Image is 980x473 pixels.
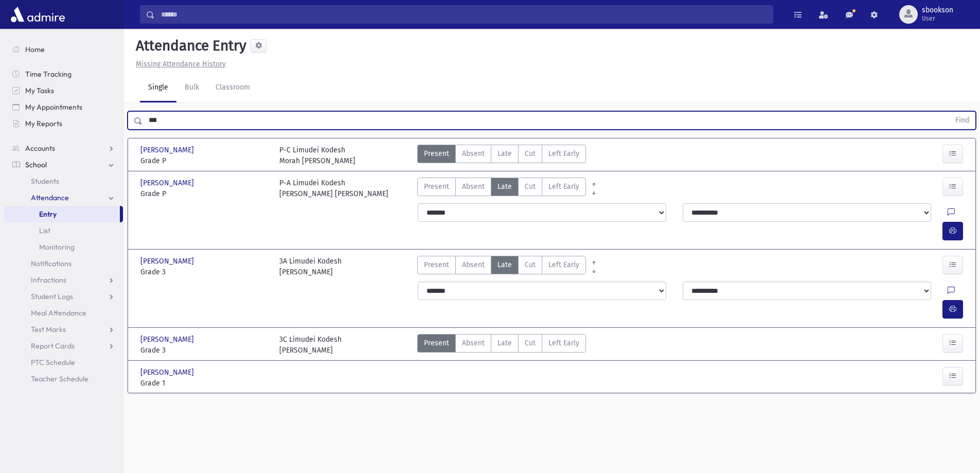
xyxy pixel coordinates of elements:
a: My Appointments [4,99,123,115]
span: Present [424,338,449,348]
span: Cut [525,148,536,159]
a: My Tasks [4,82,123,99]
span: Cut [525,338,536,348]
a: Attendance [4,189,123,206]
span: My Tasks [25,86,54,95]
span: Left Early [548,148,579,159]
span: Late [497,148,512,159]
span: sbookson [922,6,953,14]
a: Meal Attendance [4,305,123,321]
span: Grade P [140,188,269,199]
a: Infractions [4,272,123,288]
a: Missing Attendance History [132,60,226,68]
a: List [4,222,123,239]
div: P-C Limudei Kodesh Morah [PERSON_NAME] [279,145,355,166]
span: User [922,14,953,23]
span: List [39,226,50,235]
span: Left Early [548,338,579,348]
a: School [4,156,123,173]
span: Absent [462,148,485,159]
a: Report Cards [4,338,123,354]
a: Teacher Schedule [4,371,123,387]
a: Test Marks [4,321,123,338]
span: Grade 3 [140,345,269,356]
a: Single [140,74,176,102]
h5: Attendance Entry [132,37,246,55]
a: Monitoring [4,239,123,255]
span: Late [497,259,512,270]
span: Time Tracking [25,69,72,79]
div: P-A Limudei Kodesh [PERSON_NAME] [PERSON_NAME] [279,178,388,199]
span: Teacher Schedule [31,374,88,383]
span: Students [31,177,59,186]
a: Classroom [207,74,258,102]
button: Find [949,112,975,129]
span: Cut [525,181,536,192]
span: Present [424,148,449,159]
span: School [25,160,47,169]
span: Attendance [31,193,69,202]
span: Grade P [140,155,269,166]
span: Monitoring [39,242,75,252]
span: [PERSON_NAME] [140,178,196,188]
div: AttTypes [417,178,586,199]
a: Time Tracking [4,66,123,82]
a: Entry [4,206,120,222]
span: Late [497,338,512,348]
span: [PERSON_NAME] [140,367,196,378]
span: Student Logs [31,292,73,301]
div: AttTypes [417,256,586,277]
div: 3A Limudei Kodesh [PERSON_NAME] [279,256,342,277]
a: My Reports [4,115,123,132]
a: Home [4,41,123,58]
span: [PERSON_NAME] [140,145,196,155]
span: [PERSON_NAME] [140,334,196,345]
a: Accounts [4,140,123,156]
span: Meal Attendance [31,308,86,318]
span: Report Cards [31,341,75,351]
span: Left Early [548,181,579,192]
span: Infractions [31,275,66,285]
span: Absent [462,338,485,348]
span: Notifications [31,259,72,268]
div: AttTypes [417,145,586,166]
span: Present [424,259,449,270]
span: Home [25,45,45,54]
span: PTC Schedule [31,358,75,367]
span: Grade 3 [140,267,269,277]
a: Notifications [4,255,123,272]
a: Students [4,173,123,189]
span: Grade 1 [140,378,269,389]
span: Cut [525,259,536,270]
input: Search [155,5,773,24]
span: Accounts [25,144,55,153]
a: Bulk [176,74,207,102]
img: AdmirePro [8,4,67,25]
span: Test Marks [31,325,66,334]
span: Left Early [548,259,579,270]
span: Entry [39,209,57,219]
span: [PERSON_NAME] [140,256,196,267]
div: 3C Limudei Kodesh [PERSON_NAME] [279,334,342,356]
span: Absent [462,259,485,270]
span: My Reports [25,119,62,128]
a: PTC Schedule [4,354,123,371]
u: Missing Attendance History [136,60,226,68]
span: Present [424,181,449,192]
a: Student Logs [4,288,123,305]
span: My Appointments [25,102,82,112]
span: Late [497,181,512,192]
div: AttTypes [417,334,586,356]
span: Absent [462,181,485,192]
